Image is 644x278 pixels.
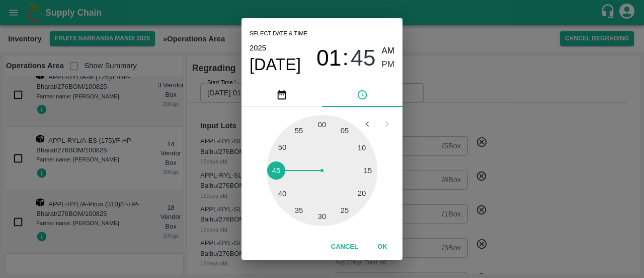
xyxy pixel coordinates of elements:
span: 45 [351,45,376,71]
button: [DATE] [250,54,301,75]
button: pick time [322,83,403,107]
span: Select date & time [250,26,307,41]
button: AM [382,44,395,58]
span: : [343,44,349,71]
button: 45 [351,44,376,71]
button: pick date [242,83,322,107]
button: OK [366,238,398,256]
button: Cancel [327,238,362,256]
button: 01 [316,44,342,71]
button: PM [382,58,395,72]
span: 01 [316,45,342,71]
button: Open previous view [358,115,377,134]
button: 2025 [250,41,266,54]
